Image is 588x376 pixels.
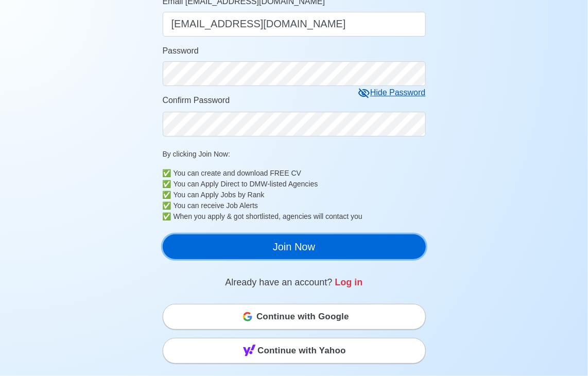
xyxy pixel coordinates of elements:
button: Join Now [163,234,426,259]
div: You can Apply Jobs by Rank [174,190,426,200]
span: Confirm Password [163,96,230,105]
div: When you apply & got shortlisted, agencies will contact you [174,211,426,222]
input: Your email [163,12,426,37]
b: ✅ [163,190,171,200]
a: Log in [335,277,363,287]
div: Hide Password [358,87,426,99]
div: You can Apply Direct to DMW-listed Agencies [174,179,426,190]
b: ✅ [163,168,171,179]
button: Continue with Google [163,304,426,330]
p: Already have an account? [163,276,426,289]
button: Continue with Yahoo [163,338,426,364]
b: ✅ [163,179,171,190]
div: You can receive Job Alerts [174,200,426,211]
b: ✅ [163,200,171,211]
p: By clicking Join Now: [163,149,426,160]
span: Continue with Google [256,306,349,327]
div: You can create and download FREE CV [174,168,426,179]
span: Password [163,46,199,55]
b: ✅ [163,211,171,222]
span: Continue with Yahoo [257,340,346,361]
